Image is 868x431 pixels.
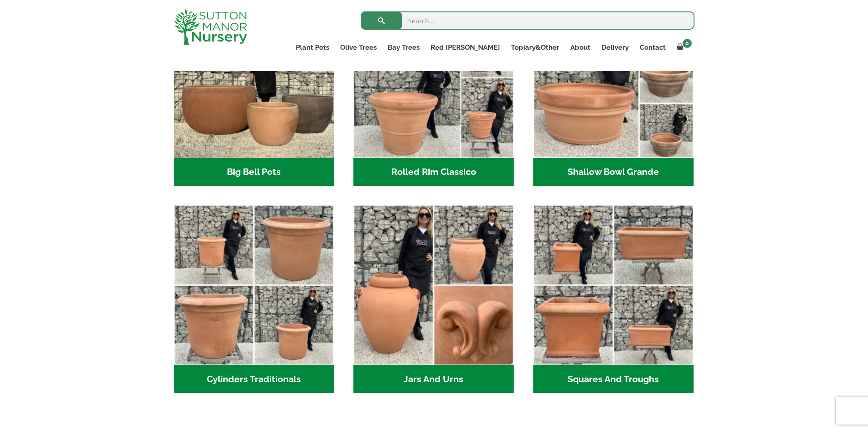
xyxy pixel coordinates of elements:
[353,365,514,394] h2: Jars And Urns
[596,41,634,54] a: Delivery
[425,41,505,54] a: Red [PERSON_NAME]
[382,41,425,54] a: Bay Trees
[533,365,694,394] h2: Squares And Troughs
[290,41,335,54] a: Plant Pots
[683,39,692,48] span: 0
[533,205,694,393] a: Visit product category Squares And Troughs
[533,205,694,365] img: Squares And Troughs
[174,205,334,393] a: Visit product category Cylinders Traditionals
[533,158,694,186] h2: Shallow Bowl Grande
[353,205,514,365] img: Jars And Urns
[671,41,694,54] a: 0
[174,9,247,45] img: logo
[565,41,596,54] a: About
[174,158,334,186] h2: Big Bell Pots
[353,205,514,393] a: Visit product category Jars And Urns
[353,158,514,186] h2: Rolled Rim Classico
[174,205,334,365] img: Cylinders Traditionals
[335,41,382,54] a: Olive Trees
[361,11,694,30] input: Search...
[174,365,334,394] h2: Cylinders Traditionals
[634,41,671,54] a: Contact
[505,41,565,54] a: Topiary&Other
